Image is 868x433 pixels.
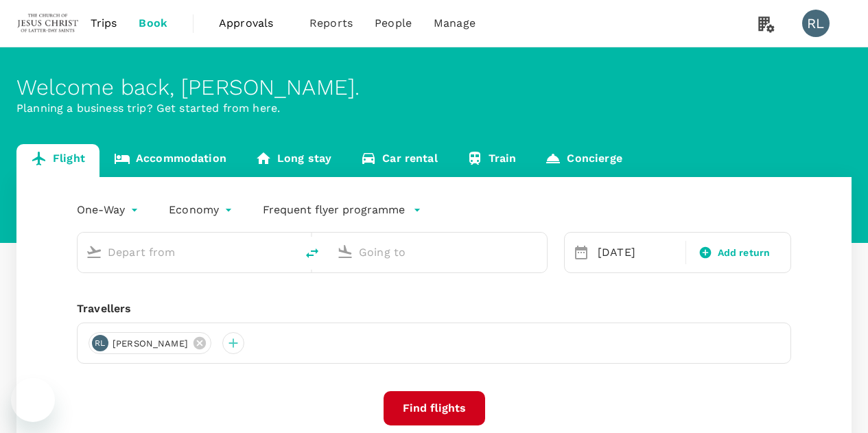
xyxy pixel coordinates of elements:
[16,75,852,100] div: Welcome back , [PERSON_NAME] .
[169,199,235,221] div: Economy
[16,8,80,38] img: The Malaysian Church of Jesus Christ of Latter-day Saints
[92,335,108,351] div: RL
[16,144,99,177] a: Flight
[452,144,531,177] a: Train
[99,144,241,177] a: Accommodation
[108,242,267,263] input: Depart from
[77,199,141,221] div: One-Way
[104,337,196,351] span: [PERSON_NAME]
[89,332,211,354] div: RL[PERSON_NAME]
[296,237,329,270] button: delete
[537,250,540,253] button: Open
[16,100,852,117] p: Planning a business trip? Get started from here.
[309,15,353,32] span: Reports
[11,378,55,422] iframe: Button to launch messaging window
[346,144,452,177] a: Car rental
[77,301,791,317] div: Travellers
[802,10,830,37] div: RL
[530,144,636,177] a: Concierge
[375,15,412,32] span: People
[592,239,683,266] div: [DATE]
[263,202,421,218] button: Frequent flyer programme
[434,15,476,32] span: Manage
[139,15,167,32] span: Book
[384,391,485,425] button: Find flights
[286,250,289,253] button: Open
[718,246,771,260] span: Add return
[359,242,518,263] input: Going to
[263,202,405,218] p: Frequent flyer programme
[219,15,288,32] span: Approvals
[241,144,346,177] a: Long stay
[91,15,117,32] span: Trips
